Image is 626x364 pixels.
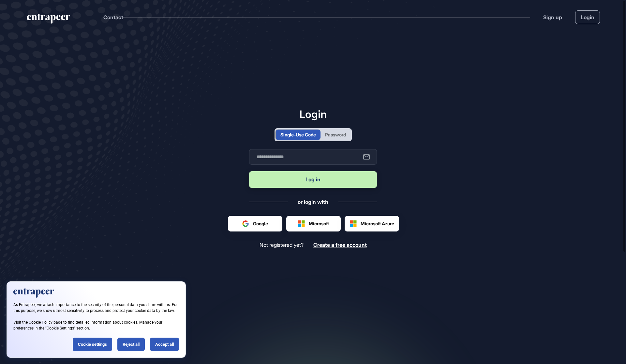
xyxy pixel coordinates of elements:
div: or login with [298,198,328,205]
button: Log in [249,171,377,188]
a: Sign up [543,13,562,21]
div: Single-Use Code [280,131,316,138]
button: Contact [103,13,123,21]
span: Not registered yet? [260,242,304,248]
div: Password [325,131,346,138]
a: entrapeer-logo [26,14,71,26]
h1: Login [249,108,377,120]
a: Create a free account [313,242,367,248]
a: Login [575,10,600,24]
